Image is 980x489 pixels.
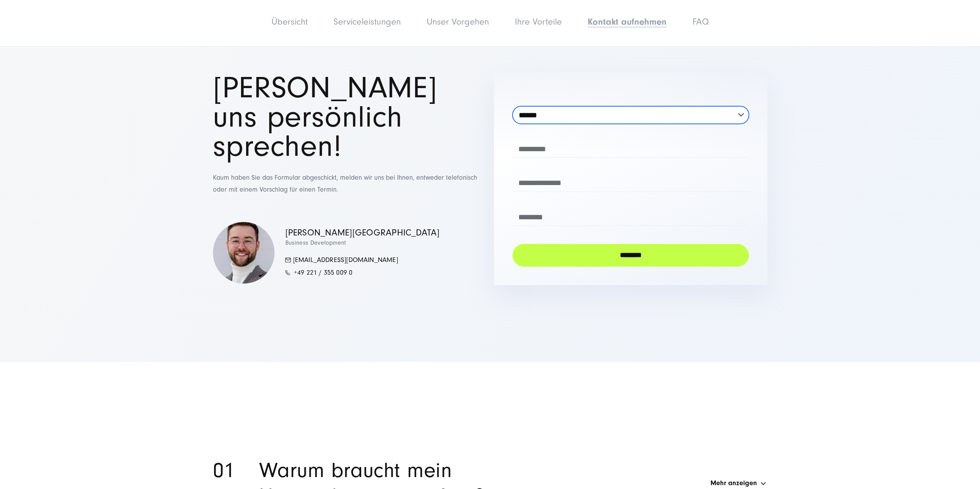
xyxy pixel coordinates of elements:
[333,17,401,27] a: Serviceleistungen
[285,269,353,277] a: +49 221 / 355 009 0
[588,17,667,27] a: Kontakt aufnehmen
[294,269,352,277] span: +49 221 / 355 009 0
[285,256,398,264] a: [EMAIL_ADDRESS][DOMAIN_NAME]
[271,17,308,27] a: Übersicht
[515,17,562,27] a: Ihre Vorteile
[427,17,489,27] a: Unser Vorgehen
[213,174,477,194] span: Kaum haben Sie das Formular abgeschickt, melden wir uns bei Ihnen, entweder telefonisch oder mit ...
[285,238,440,247] p: Business Development
[692,17,709,27] a: FAQ
[213,222,275,284] img: Florian-von-Waldthausen-570x570 1
[285,227,440,238] p: [PERSON_NAME][GEOGRAPHIC_DATA]
[213,73,486,161] h1: [PERSON_NAME] uns persönlich sprechen!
